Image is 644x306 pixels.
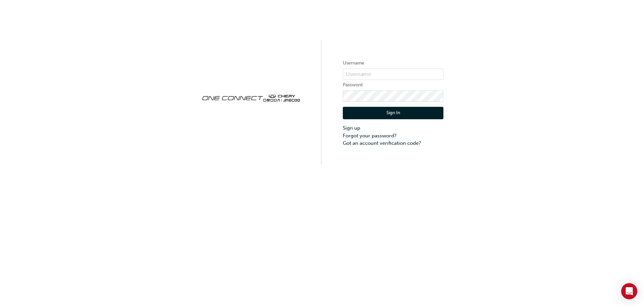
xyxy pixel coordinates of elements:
a: Forgot your password? [343,132,443,140]
a: Sign up [343,124,443,132]
input: Username [343,69,443,80]
img: oneconnect [201,89,301,106]
label: Username [343,59,443,67]
button: Sign In [343,107,443,120]
a: Got an account verification code? [343,139,443,147]
label: Password [343,81,443,89]
div: Open Intercom Messenger [621,283,637,299]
